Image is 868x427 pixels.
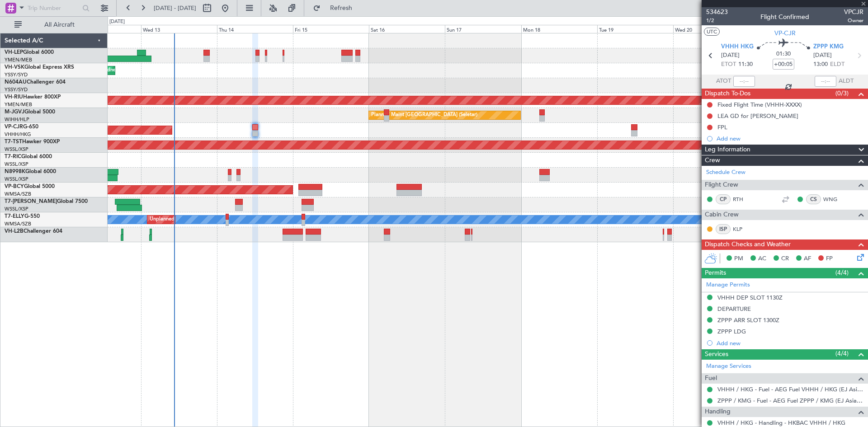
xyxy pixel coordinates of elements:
span: (4/4) [835,268,849,277]
span: All Aircraft [24,22,95,28]
button: All Aircraft [10,18,98,32]
span: Refresh [322,5,360,11]
a: KLP [733,225,753,233]
div: Mon 18 [521,25,597,33]
a: T7-[PERSON_NAME]Global 7500 [5,199,88,204]
div: Unplanned Maint [GEOGRAPHIC_DATA] (Sultan [PERSON_NAME] [PERSON_NAME] - Subang) [150,213,367,226]
a: N8998KGlobal 6000 [5,169,56,174]
span: VP-CJR [5,124,23,130]
span: VH-VSK [5,65,24,70]
a: YSSY/SYD [5,71,28,78]
div: Thu 14 [217,25,293,33]
span: FP [826,254,833,263]
a: VHHH/HKG [5,131,31,138]
button: UTC [704,28,720,36]
a: YSSY/SYD [5,86,28,93]
div: LEA GD for [PERSON_NAME] [717,112,798,120]
span: 13:00 [813,60,828,69]
span: 11:30 [738,60,753,69]
span: VH-L2B [5,229,24,234]
div: Add new [717,339,863,347]
a: WMSA/SZB [5,221,31,227]
span: Handling [705,407,731,417]
div: Wed 20 [673,25,749,33]
div: DEPARTURE [717,305,751,313]
span: T7-ELLY [5,214,24,219]
span: Services [705,349,728,360]
span: VH-RIU [5,94,23,100]
span: 534623 [706,7,728,17]
div: ZPPP LDG [717,328,746,335]
span: VHHH HKG [721,42,754,52]
span: T7-TST [5,139,22,145]
div: Fixed Flight Time (VHHH-XXXX) [717,101,802,108]
div: CS [806,194,821,204]
a: WSSL/XSP [5,206,28,212]
div: Flight Confirmed [760,12,809,22]
span: PM [734,254,743,263]
span: VP-BCY [5,184,24,189]
a: Manage Permits [706,281,750,290]
span: Owner [844,17,863,24]
input: Trip Number [28,1,80,15]
a: T7-RICGlobal 6000 [5,154,52,160]
a: M-JGVJGlobal 5000 [5,109,55,115]
span: ELDT [830,60,844,69]
div: ISP [716,224,731,234]
a: WSSL/XSP [5,161,28,168]
button: Refresh [309,1,363,15]
span: Dispatch To-Dos [705,89,750,99]
span: ETOT [721,60,736,69]
div: Planned Maint [GEOGRAPHIC_DATA] (Seletar) [371,108,477,122]
span: T7-RIC [5,154,21,160]
span: [DATE] [813,51,832,60]
span: T7-[PERSON_NAME] [5,199,57,204]
span: (4/4) [835,349,849,358]
div: [DATE] [109,18,125,26]
div: Add new [717,135,863,142]
span: N8998K [5,169,25,174]
div: ZPPP ARR SLOT 1300Z [717,316,779,324]
a: VH-VSKGlobal Express XRS [5,65,74,70]
a: YMEN/MEB [5,101,32,108]
a: WNG [823,195,844,203]
span: Permits [705,268,726,278]
span: AF [804,254,811,263]
div: FPL [717,123,727,131]
a: WSSL/XSP [5,146,28,153]
a: VH-RIUHawker 800XP [5,94,61,100]
span: 1/2 [706,17,728,24]
a: VHHH / HKG - Fuel - AEG Fuel VHHH / HKG (EJ Asia Only) [717,385,863,393]
div: Wed 13 [141,25,217,33]
a: N604AUChallenger 604 [5,80,66,85]
span: VPCJR [844,7,863,17]
div: Tue 19 [597,25,673,33]
span: AC [758,254,766,263]
div: Sat 16 [369,25,445,33]
a: VP-BCYGlobal 5000 [5,184,55,189]
span: Crew [705,155,720,166]
span: Flight Crew [705,180,738,190]
span: VP-CJR [774,28,796,38]
span: Dispatch Checks and Weather [705,239,791,250]
a: RTH [733,195,753,203]
a: ZPPP / KMG - Fuel - AEG Fuel ZPPP / KMG (EJ Asia Only) [717,397,863,404]
span: [DATE] - [DATE] [154,4,196,12]
a: YMEN/MEB [5,56,32,63]
div: Fri 15 [293,25,369,33]
div: CP [716,194,731,204]
span: M-JGVJ [5,109,24,115]
span: Cabin Crew [705,210,739,220]
a: T7-ELLYG-550 [5,214,40,219]
span: VH-LEP [5,50,23,55]
span: CR [781,254,789,263]
a: WMSA/SZB [5,191,31,197]
span: [DATE] [721,51,740,60]
a: T7-TSTHawker 900XP [5,139,60,145]
span: ALDT [839,77,854,86]
a: Manage Services [706,362,751,371]
span: ATOT [716,77,731,86]
a: VH-L2BChallenger 604 [5,229,62,234]
div: Sun 17 [445,25,521,33]
a: WIHH/HLP [5,116,29,123]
